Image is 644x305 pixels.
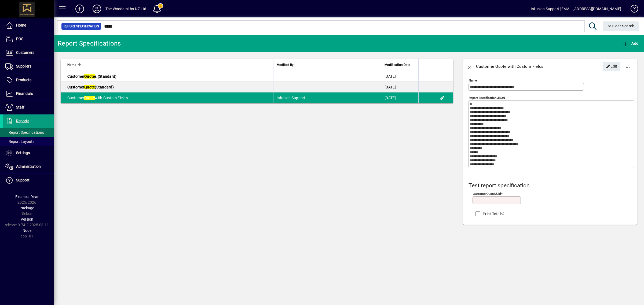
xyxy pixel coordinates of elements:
div: Infusion Support [EMAIL_ADDRESS][DOMAIN_NAME] [531,5,621,13]
a: Financials [3,87,54,101]
div: Name [67,62,270,68]
button: Back [463,60,476,73]
span: Reports [16,119,29,123]
span: Node [23,228,31,233]
mat-label: Name [469,79,477,82]
a: Home [3,19,54,32]
a: Support [3,174,54,187]
div: Customer Quote with Custom Fields [476,62,543,71]
span: Report Specifications [5,130,44,135]
span: Customer s (Standard) [67,74,116,79]
span: Modification Date [385,62,410,68]
span: Report Specification [64,24,99,29]
em: Quote [84,74,95,79]
a: Products [3,73,54,87]
div: The Woodsmiths NZ Ltd . [105,5,148,13]
label: Print Totals? [482,211,504,217]
span: Report Layouts [5,139,34,144]
a: Staff [3,101,54,114]
button: Edit [438,94,447,102]
a: Report Layouts [3,137,54,146]
span: Home [16,23,26,27]
a: Administration [3,160,54,173]
span: Administration [16,164,41,169]
span: Suppliers [16,64,31,68]
em: Quote [84,85,95,89]
span: Financials [16,91,33,96]
span: Add [622,41,638,46]
span: Customer (Standard) [67,85,114,89]
span: Modified By [277,62,294,68]
button: Profile [88,4,105,14]
button: Edit [603,62,620,71]
a: Settings [3,146,54,160]
a: Customers [3,46,54,59]
a: Suppliers [3,60,54,73]
span: Infusion Support [277,96,306,100]
div: Modification Date [385,62,415,68]
button: Clear [603,21,639,31]
span: Settings [16,151,30,155]
span: Products [16,78,31,82]
span: Name [67,62,76,68]
span: POS [16,37,23,41]
span: Package [20,206,34,210]
a: POS [3,32,54,46]
td: [DATE] [381,82,418,92]
span: Staff [16,105,24,109]
span: Financial Year [15,195,39,199]
button: More options [621,60,634,73]
a: Report Specifications [3,128,54,137]
mat-label: customerQuoteUuid [473,192,501,196]
button: Add [71,4,88,14]
a: Knowledge Base [627,1,637,18]
td: [DATE] [381,92,418,103]
span: Edit [606,62,617,71]
span: Version [21,217,33,221]
em: Quote [84,96,95,100]
mat-label: Report Specification JSON [469,96,505,100]
span: Support [16,178,30,182]
h4: Test report specification [469,182,634,189]
div: Report Specifications [58,39,121,48]
span: Clear Search [607,24,635,28]
button: Add [621,39,640,48]
span: Customers [16,50,34,55]
td: [DATE] [381,71,418,82]
span: Customer with Custom Fields [67,96,128,100]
